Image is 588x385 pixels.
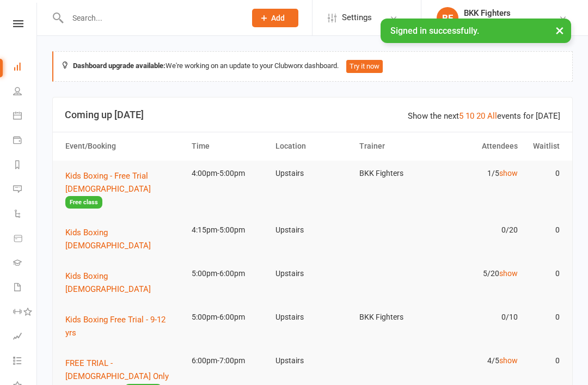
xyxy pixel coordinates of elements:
div: BKK Fighters Colchester Ltd [464,18,559,28]
button: Add [252,9,298,27]
span: Settings [342,5,372,30]
td: 4:00pm-5:00pm [187,161,271,186]
a: Calendar [13,105,38,129]
td: 6:00pm-7:00pm [187,348,271,374]
span: Signed in successfully. [390,26,479,36]
h3: Coming up [DATE] [65,109,560,120]
td: Upstairs [271,217,354,243]
a: Reports [13,154,38,178]
a: Product Sales [13,227,38,252]
a: Dashboard [13,56,38,80]
div: BKK Fighters [464,8,559,18]
th: Time [187,132,271,160]
td: BKK Fighters [354,161,438,186]
td: 4/5 [438,348,522,374]
div: BF [437,7,458,29]
th: Trainer [354,132,438,160]
th: Attendees [438,132,522,160]
a: show [499,356,518,365]
td: 0 [523,261,565,286]
td: 5:00pm-6:00pm [187,261,271,286]
span: Add [271,14,285,22]
th: Waitlist [523,132,565,160]
a: show [499,169,518,178]
td: 5:00pm-6:00pm [187,304,271,330]
strong: Dashboard upgrade available: [73,62,166,70]
div: We're working on an update to your Clubworx dashboard. [52,51,573,82]
a: Payments [13,129,38,154]
td: 0/10 [438,304,522,330]
td: 0/20 [438,217,522,243]
button: Kids Boxing [DEMOGRAPHIC_DATA] [65,270,182,296]
input: Search... [64,10,238,26]
button: × [550,19,569,42]
span: Kids Boxing [DEMOGRAPHIC_DATA] [65,228,151,250]
span: Free class [65,196,102,209]
td: 0 [523,304,565,330]
td: 4:15pm-5:00pm [187,217,271,243]
td: Upstairs [271,261,354,286]
span: Kids Boxing Free Trial - 9-12 yrs [65,315,166,338]
a: show [499,269,518,278]
a: 20 [476,111,485,121]
th: Event/Booking [60,132,187,160]
a: 10 [465,111,474,121]
td: 5/20 [438,261,522,286]
td: 0 [523,348,565,374]
td: Upstairs [271,348,354,374]
span: Kids Boxing [DEMOGRAPHIC_DATA] [65,271,151,294]
span: Kids Boxing - Free Trial [DEMOGRAPHIC_DATA] [65,171,151,194]
a: All [487,111,497,121]
a: 5 [459,111,463,121]
td: Upstairs [271,304,354,330]
td: Upstairs [271,161,354,186]
td: BKK Fighters [354,304,438,330]
button: Kids Boxing [DEMOGRAPHIC_DATA] [65,226,182,252]
button: Kids Boxing - Free Trial [DEMOGRAPHIC_DATA]Free class [65,169,182,209]
td: 0 [523,217,565,243]
div: Show the next events for [DATE] [408,109,560,123]
button: Try it now [346,60,383,73]
td: 0 [523,161,565,186]
a: People [13,80,38,105]
td: 1/5 [438,161,522,186]
th: Location [271,132,354,160]
button: Kids Boxing Free Trial - 9-12 yrs [65,313,182,339]
a: Assessments [13,325,38,350]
